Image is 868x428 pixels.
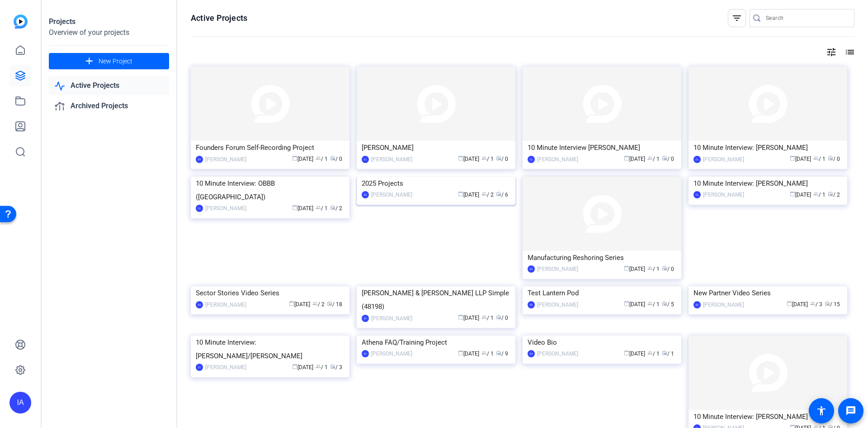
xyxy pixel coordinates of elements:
span: group [481,314,487,320]
div: [PERSON_NAME] [537,300,578,309]
span: / 0 [662,156,674,162]
input: Search [766,13,847,24]
span: / 1 [662,351,674,357]
span: / 0 [496,315,508,321]
div: [PERSON_NAME] [703,300,744,309]
span: / 6 [496,192,508,198]
span: / 0 [496,156,508,162]
span: calendar_today [458,191,463,197]
div: Sector Stories Video Series [196,286,344,300]
div: Founders Forum Self-Recording Project [196,141,344,154]
span: radio [496,155,501,161]
span: group [316,155,321,161]
div: [PERSON_NAME] [371,314,412,323]
span: calendar_today [624,265,629,271]
div: 2025 Projects [362,177,510,190]
span: radio [496,350,501,356]
span: calendar_today [292,155,297,161]
span: [DATE] [292,364,313,370]
div: 10 Minute Interview: [PERSON_NAME] [693,141,842,154]
div: EV [528,265,535,273]
span: / 5 [662,301,674,308]
div: 10 Minute Interview [PERSON_NAME] [528,141,676,154]
span: [DATE] [624,301,645,308]
span: group [316,205,321,210]
div: [PERSON_NAME] [205,204,246,213]
div: CL [362,156,369,163]
div: Manufacturing Reshoring Series [528,251,676,264]
span: calendar_today [458,314,463,320]
div: New Partner Video Series [693,286,842,300]
span: [DATE] [624,351,645,357]
img: blue-gradient.svg [14,14,28,29]
button: New Project [49,53,169,69]
span: / 1 [647,301,660,308]
span: / 2 [828,192,840,198]
mat-icon: list [844,47,854,58]
span: calendar_today [289,301,294,306]
span: [DATE] [790,192,811,198]
span: radio [330,155,335,161]
div: [PERSON_NAME] [371,190,412,199]
span: calendar_today [292,205,297,210]
span: calendar_today [624,155,629,161]
div: [PERSON_NAME] [371,349,412,358]
span: / 1 [647,266,660,272]
span: group [813,191,819,197]
span: radio [828,155,833,161]
span: New Project [99,57,132,66]
div: CL [196,205,203,212]
a: Archived Projects [49,97,169,115]
span: [DATE] [624,156,645,162]
a: Active Projects [49,77,169,95]
span: calendar_today [790,155,795,161]
div: EV [528,301,535,308]
span: calendar_today [458,155,463,161]
div: [PERSON_NAME] [205,155,246,164]
span: / 1 [481,156,494,162]
span: radio [662,155,667,161]
span: / 1 [647,156,660,162]
span: [DATE] [624,266,645,272]
span: group [647,301,653,306]
div: [PERSON_NAME] [537,155,578,164]
span: / 0 [828,156,840,162]
div: Test Lantern Pod [528,286,676,300]
span: [DATE] [790,156,811,162]
div: 10 Minute Interview: [PERSON_NAME] [693,410,842,423]
span: / 1 [813,192,826,198]
span: / 2 [481,192,494,198]
span: calendar_today [624,301,629,306]
span: [DATE] [458,156,479,162]
span: radio [327,301,332,306]
span: / 9 [496,351,508,357]
mat-icon: tune [826,47,837,58]
div: Projects [49,16,169,27]
span: [DATE] [292,156,313,162]
span: / 1 [316,364,328,370]
span: group [316,364,321,369]
div: 10 Minute Interview: [PERSON_NAME]/[PERSON_NAME] [196,336,344,363]
div: EV [362,350,369,357]
h1: Active Projects [191,13,247,24]
div: ES [362,191,369,198]
div: [PERSON_NAME] [537,264,578,274]
span: [DATE] [292,205,313,212]
span: / 1 [647,351,660,357]
span: [DATE] [458,192,479,198]
span: [DATE] [458,315,479,321]
mat-icon: add [84,56,95,67]
div: [PERSON_NAME] [371,155,412,164]
span: radio [330,205,335,210]
div: [PERSON_NAME] [362,141,510,154]
div: CL [693,191,701,198]
span: / 18 [327,301,342,308]
mat-icon: accessibility [816,405,827,416]
span: group [647,155,653,161]
span: radio [825,301,830,306]
span: / 2 [330,205,342,212]
span: / 1 [813,156,826,162]
div: [PERSON_NAME] [205,300,246,309]
div: CL [693,156,701,163]
div: [PERSON_NAME] & [PERSON_NAME] LLP Simple (48198) [362,286,510,313]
